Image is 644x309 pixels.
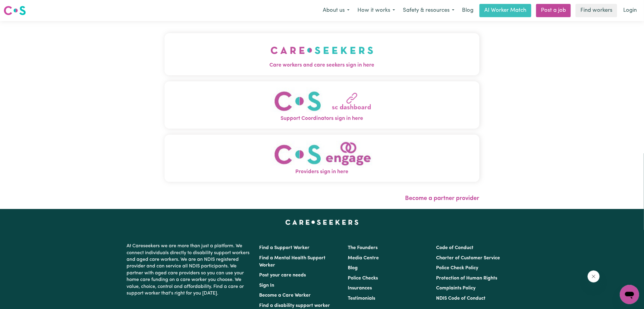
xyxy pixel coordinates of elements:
a: NDIS Code of Conduct [436,296,485,301]
a: Find a disability support worker [259,303,330,308]
button: Providers sign in here [165,135,479,182]
span: Support Coordinators sign in here [165,115,479,123]
a: Complaints Policy [436,286,476,291]
a: Police Check Policy [436,266,478,270]
a: Become a Care Worker [259,293,311,298]
a: Find a Mental Health Support Worker [259,256,326,268]
a: Careseekers logo [4,4,26,17]
a: Charter of Customer Service [436,256,500,261]
a: Testimonials [348,296,375,301]
a: Protection of Human Rights [436,276,497,281]
a: Code of Conduct [436,245,473,250]
p: At Careseekers we are more than just a platform. We connect individuals directly to disability su... [127,240,252,299]
img: Careseekers logo [4,5,26,16]
a: Insurances [348,286,372,291]
a: Careseekers home page [285,220,359,225]
iframe: Close message [588,270,600,282]
a: Find workers [576,4,617,17]
a: Post your care needs [259,273,306,278]
a: Blog [348,266,358,270]
button: Care workers and care seekers sign in here [165,33,479,75]
a: The Founders [348,245,378,250]
button: Support Coordinators sign in here [165,81,479,129]
iframe: Button to launch messaging window [620,285,639,304]
a: Post a job [536,4,571,17]
button: How it works [353,4,399,17]
a: Sign In [259,283,275,288]
a: Police Checks [348,276,378,281]
a: Blog [458,4,477,17]
a: Find a Support Worker [259,245,310,250]
button: Safety & resources [399,4,458,17]
span: Care workers and care seekers sign in here [165,61,479,69]
a: Media Centre [348,256,379,261]
a: Login [620,4,640,17]
a: AI Worker Match [479,4,531,17]
span: Providers sign in here [165,168,479,176]
a: Become a partner provider [405,195,479,201]
button: About us [319,4,353,17]
span: Need any help? [4,4,36,9]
